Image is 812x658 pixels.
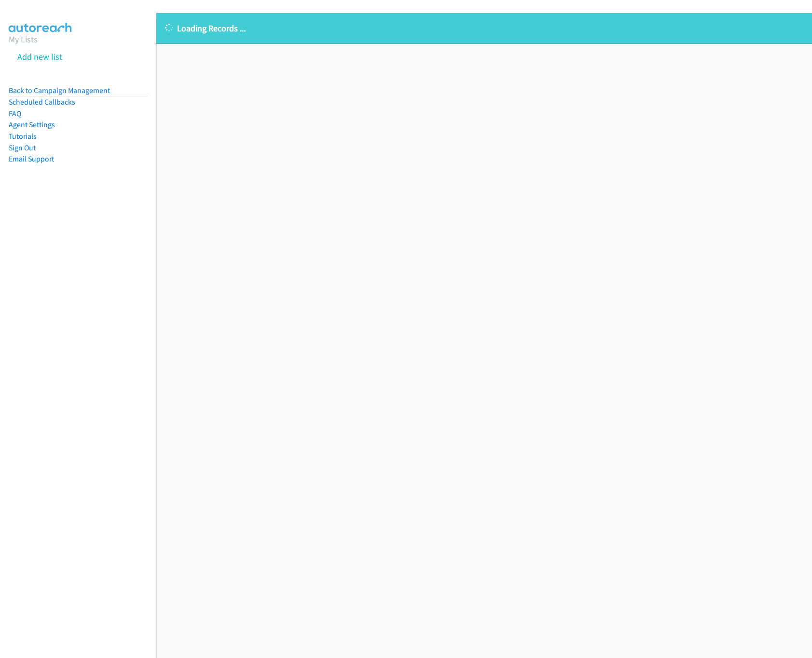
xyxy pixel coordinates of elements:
a: FAQ [9,109,21,118]
a: Scheduled Callbacks [9,97,75,107]
a: Add new list [17,51,62,62]
a: Tutorials [9,132,37,141]
a: My Lists [9,34,38,45]
a: Agent Settings [9,120,55,129]
a: Email Support [9,154,54,163]
a: Back to Campaign Management [9,86,110,95]
a: Sign Out [9,143,36,152]
p: Loading Records ... [165,22,803,35]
